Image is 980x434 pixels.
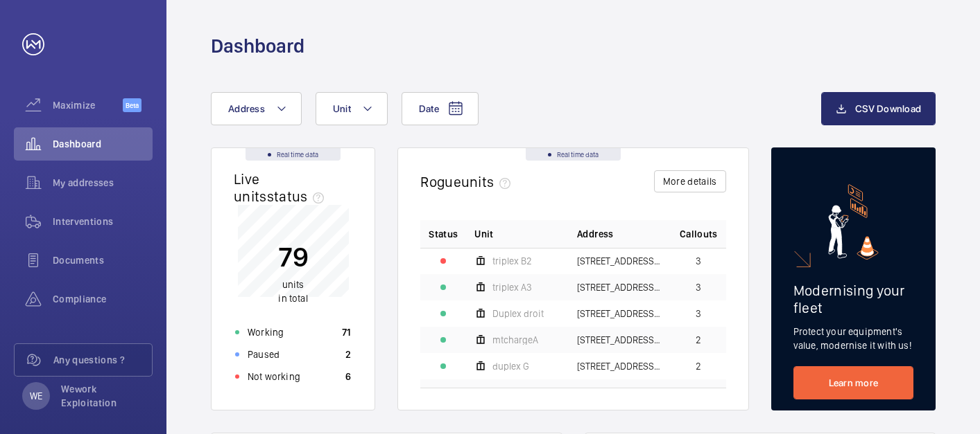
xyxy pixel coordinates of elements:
button: CSV Download [821,92,936,125]
button: Address [211,92,302,125]
span: Beta [123,98,141,112]
span: Unit [474,227,493,241]
span: [STREET_ADDRESS] - [STREET_ADDRESS] [577,256,663,266]
div: Real time data [526,148,621,161]
span: [STREET_ADDRESS][GEOGRAPHIC_DATA][STREET_ADDRESS] [577,361,663,371]
span: mtchargeA [492,335,538,345]
h2: Rogue [420,173,516,190]
p: Wework Exploitation [61,382,144,410]
p: 2 [345,347,351,361]
p: Status [429,227,458,241]
button: Unit [316,92,388,125]
span: My addresses [53,176,153,190]
p: 6 [345,370,351,383]
span: Address [228,103,265,114]
h2: Modernising your fleet [793,282,913,316]
span: units [461,173,517,190]
p: Working [248,325,284,339]
span: CSV Download [855,103,921,114]
span: Compliance [53,292,153,306]
p: 71 [342,325,352,339]
span: triplex B2 [492,256,532,266]
p: Not working [248,370,300,383]
span: Address [577,227,613,241]
p: Paused [248,347,280,361]
button: Date [402,92,479,125]
h2: Live units [234,170,329,205]
span: [STREET_ADDRESS][PERSON_NAME][PERSON_NAME] [577,309,663,318]
span: Date [419,103,439,114]
p: in total [278,278,309,305]
span: 2 [696,361,701,371]
div: Real time data [246,148,341,161]
img: marketing-card.svg [828,184,879,260]
span: [STREET_ADDRESS] - [STREET_ADDRESS] [577,335,663,345]
span: status [267,188,330,205]
p: WE [30,389,42,403]
p: Protect your equipment's value, modernise it with us! [793,325,913,352]
span: units [282,279,304,290]
span: Documents [53,253,153,267]
span: 3 [696,256,701,266]
span: triplex A3 [492,282,532,292]
span: [STREET_ADDRESS] - [STREET_ADDRESS] [577,282,663,292]
span: 3 [696,282,701,292]
span: Callouts [680,227,718,241]
span: Maximize [53,98,123,112]
h1: Dashboard [211,33,304,59]
span: 3 [696,309,701,318]
a: Learn more [793,366,913,399]
span: 2 [696,335,701,345]
button: More details [654,170,726,192]
span: Dashboard [53,137,153,151]
span: duplex G [492,361,529,371]
span: Interventions [53,215,153,228]
span: Any questions ? [53,353,152,367]
span: Duplex droit [492,309,544,318]
span: Unit [333,103,351,114]
p: 79 [278,239,309,274]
